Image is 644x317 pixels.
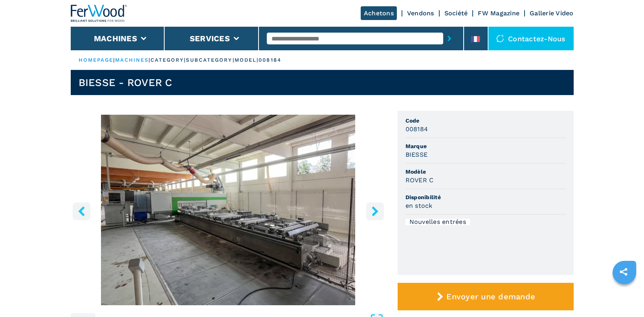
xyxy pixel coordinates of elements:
span: Envoyer une demande [446,292,535,301]
h3: BIESSE [405,150,428,159]
a: Vendons [407,9,434,17]
img: Ferwood [71,5,127,22]
div: Go to Slide 1 [71,115,386,305]
p: 008184 [259,57,281,64]
h3: en stock [405,201,433,210]
button: right-button [366,202,384,220]
div: Nouvelles entrées [405,219,470,225]
p: subcategory | [186,57,234,64]
button: left-button [73,202,90,220]
span: Disponibilité [405,193,566,201]
button: submit-button [443,29,455,48]
h3: 008184 [405,125,428,134]
a: Achetons [361,6,397,20]
img: Contactez-nous [496,35,504,42]
div: Contactez-nous [488,27,574,50]
h1: BIESSE - ROVER C [79,76,172,89]
a: sharethis [614,262,633,282]
span: Code [405,117,566,125]
a: HOMEPAGE [79,57,114,63]
a: machines [115,57,149,63]
button: Envoyer une demande [398,283,574,310]
button: Machines [94,34,137,43]
p: category | [150,57,186,64]
button: Services [190,34,230,43]
a: Société [444,9,468,17]
a: FW Magazine [478,9,519,17]
span: | [113,57,115,63]
span: Modèle [405,168,566,176]
h3: ROVER C [405,176,434,185]
img: Centre D'Usinage À 5 Axes BIESSE ROVER C [71,115,386,305]
span: Marque [405,142,566,150]
span: | [149,57,150,63]
p: model | [235,57,259,64]
a: Gallerie Video [530,9,574,17]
